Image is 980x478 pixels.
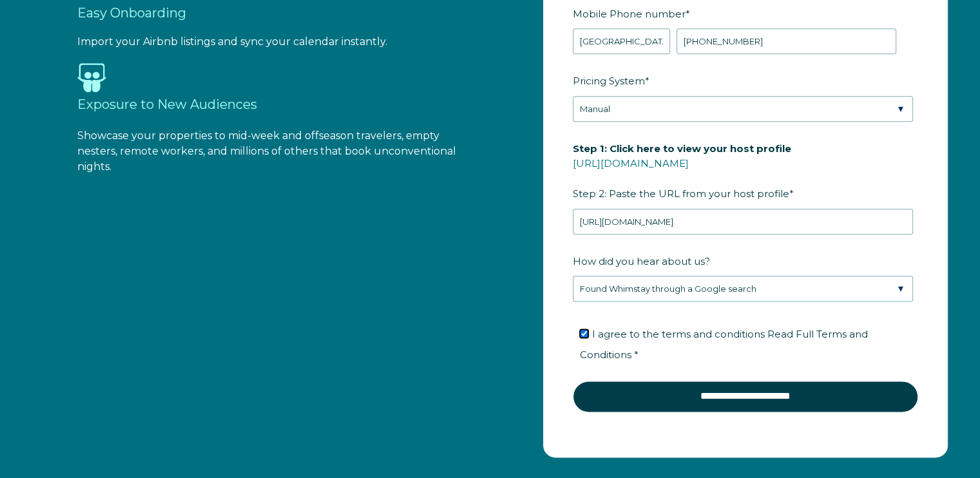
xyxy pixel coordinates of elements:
[77,5,186,21] span: Easy Onboarding
[580,329,588,338] input: I agree to the terms and conditions Read Full Terms and Conditions *
[573,139,791,158] span: Step 1: Click here to view your host profile
[573,4,686,24] span: Mobile Phone number
[580,328,868,361] span: I agree to the terms and conditions
[573,71,645,91] span: Pricing System
[77,97,257,112] span: Exposure to New Audiences
[573,251,710,271] span: How did you hear about us?
[77,129,456,173] span: Showcase your properties to mid-week and offseason travelers, empty nesters, remote workers, and ...
[573,209,913,234] input: airbnb.com/users/show/12345
[573,139,791,204] span: Step 2: Paste the URL from your host profile
[573,157,689,169] a: [URL][DOMAIN_NAME]
[77,35,387,48] span: Import your Airbnb listings and sync your calendar instantly.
